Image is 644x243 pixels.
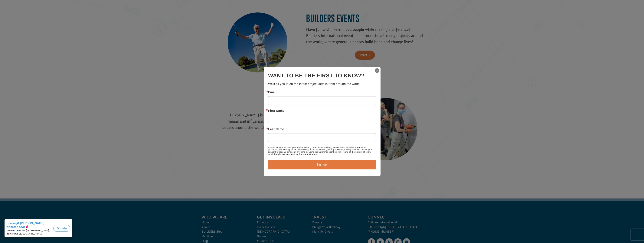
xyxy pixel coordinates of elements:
div: Jeremy& [PERSON_NAME] donated $50 [7,4,52,11]
img: US.png [7,15,9,18]
strong: Project Rescue: [GEOGRAPHIC_DATA] Safe House [9,12,62,14]
span: Columbia , [GEOGRAPHIC_DATA] [10,15,43,18]
h2: Want to be the first to know? [268,72,376,80]
label: Email [268,91,376,94]
img: emoji balloon [26,8,29,11]
div: to [7,12,52,14]
img: ctct-close-x.svg [374,68,380,73]
label: First Name [268,109,376,112]
button: Donate [53,8,70,14]
a: Emails are serviced by Constant Contact. [274,153,318,155]
p: By submitting this form, you are consenting to receive marketing emails from: Builders Internatio... [268,146,376,155]
p: We'll fill you in on the latest project details from around the world. [268,82,376,86]
label: Last Name [268,128,376,131]
button: Sign up! [268,160,376,169]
